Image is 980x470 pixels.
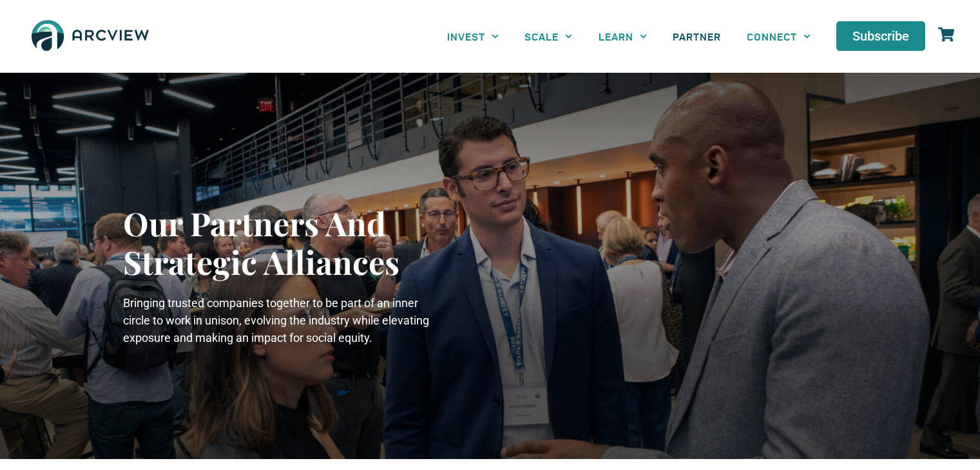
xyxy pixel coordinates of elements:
[836,21,925,51] a: Subscribe
[734,22,823,51] a: CONNECT
[660,22,734,51] a: PARTNER
[434,22,823,51] nav: Menu
[434,22,512,51] a: INVEST
[852,30,909,42] span: Subscribe
[586,22,660,51] a: LEARN
[26,13,155,60] img: The Arcview Group
[123,294,432,346] p: Bringing trusted companies together to be part of an inner circle to work in unison, evolving the...
[123,204,432,281] h1: Our Partners And Strategic Alliances
[512,22,585,51] a: SCALE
